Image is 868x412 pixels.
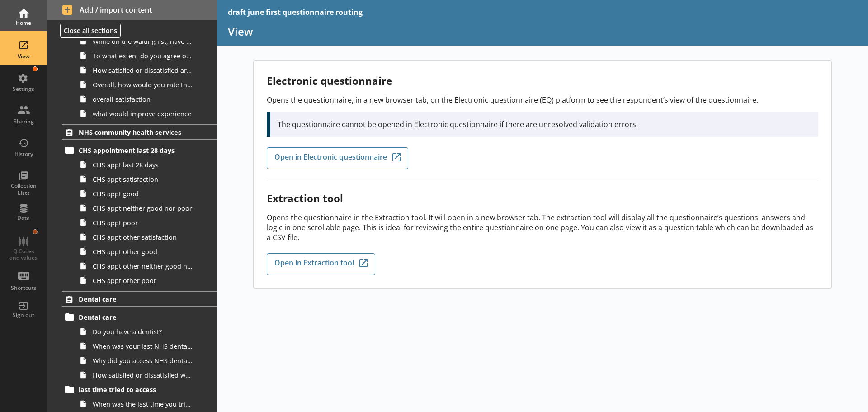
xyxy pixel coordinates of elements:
h1: View [228,24,857,38]
div: Sign out [8,312,39,319]
a: CHS appt poor [76,215,217,230]
h2: Electronic questionnaire [267,74,818,88]
a: While on the waiting list, have you been provided with information about any of the following? [76,34,217,48]
span: Open in Extraction tool [274,259,354,269]
a: How satisfied or dissatisfied are you with the communication about your wait? [76,63,217,77]
span: Dental care [79,313,190,322]
a: Why did you access NHS dental care on this occasion? [76,353,217,368]
a: Open in Electronic questionnaire [267,147,408,169]
span: When was your last NHS dental appointment? [93,342,193,350]
a: When was the last time you tried to access NHS dental care? [76,397,217,411]
div: Data [8,214,39,222]
p: Opens the questionnaire in the Extraction tool. It will open in a new browser tab. The extraction... [267,213,818,242]
span: Open in Electronic questionnaire [274,153,387,163]
div: Sharing [8,118,39,125]
a: Open in Extraction tool [267,253,375,275]
a: overall satisfaction [76,92,217,106]
a: When was your last NHS dental appointment? [76,339,217,353]
span: CHS appt satisfaction [93,175,193,184]
a: Overall, how would you rate the administration of your care? [76,77,217,92]
a: NHS community health services [62,124,217,140]
span: How satisfied or dissatisfied were you with the NHS dental care you received? [93,371,193,379]
p: Opens the questionnaire, in a new browser tab, on the Electronic questionnaire (EQ) platform to s... [267,95,818,105]
button: Close all sections [60,24,121,38]
span: CHS appt other satisfaction [93,233,193,242]
a: CHS appt other satisfaction [76,230,217,244]
span: When was the last time you tried to access NHS dental care? [93,400,193,408]
a: Do you have a dentist? [76,324,217,339]
span: Why did you access NHS dental care on this occasion? [93,356,193,365]
span: While on the waiting list, have you been provided with information about any of the following? [93,37,193,46]
p: The questionnaire cannot be opened in Electronic questionnaire if there are unresolved validation... [278,119,811,129]
span: Overall, how would you rate the administration of your care? [93,81,193,89]
a: Dental care [62,291,217,307]
a: How satisfied or dissatisfied were you with the NHS dental care you received? [76,368,217,382]
div: History [8,151,39,158]
span: NHS community health services [79,128,190,137]
span: Add / import content [62,5,202,15]
a: what would improve experience [76,106,217,121]
span: CHS appt neither good nor poor [93,204,193,213]
a: last time tried to access [62,382,217,397]
span: CHS appt other good [93,247,193,256]
div: Home [8,19,39,27]
div: Settings [8,85,39,93]
span: CHS appt other neither good nor poor [93,262,193,270]
a: To what extent do you agree or disagree that you understood the information given to you about ho... [76,48,217,63]
span: How satisfied or dissatisfied are you with the communication about your wait? [93,66,193,75]
div: Collection Lists [8,182,39,196]
a: CHS appt other poor [76,273,217,288]
a: Dental care [62,310,217,324]
a: CHS appt last 28 days [76,157,217,172]
span: Do you have a dentist? [93,327,193,336]
li: CHS appointment last 28 daysCHS appt last 28 daysCHS appt satisfactionCHS appt goodCHS appt neith... [66,143,217,288]
span: CHS appt other poor [93,276,193,285]
span: Dental care [79,295,190,303]
li: Dental careDo you have a dentist?When was your last NHS dental appointment?Why did you access NHS... [66,310,217,382]
a: CHS appt neither good nor poor [76,201,217,215]
span: CHS appt last 28 days [93,161,193,169]
span: CHS appt good [93,189,193,198]
span: what would improve experience [93,109,193,118]
a: CHS appt good [76,186,217,201]
span: To what extent do you agree or disagree that you understood the information given to you about ho... [93,52,193,60]
span: last time tried to access [79,385,190,394]
a: CHS appointment last 28 days [62,143,217,157]
h2: Extraction tool [267,191,818,205]
span: overall satisfaction [93,95,193,104]
a: CHS appt satisfaction [76,172,217,186]
div: draft june first questionnaire routing [228,7,363,17]
span: CHS appt poor [93,218,193,227]
a: CHS appt other neither good nor poor [76,259,217,273]
div: View [8,53,39,60]
a: CHS appt other good [76,244,217,259]
div: Shortcuts [8,284,39,292]
li: NHS community health servicesCHS appointment last 28 daysCHS appt last 28 daysCHS appt satisfacti... [47,124,217,288]
span: CHS appointment last 28 days [79,146,190,155]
